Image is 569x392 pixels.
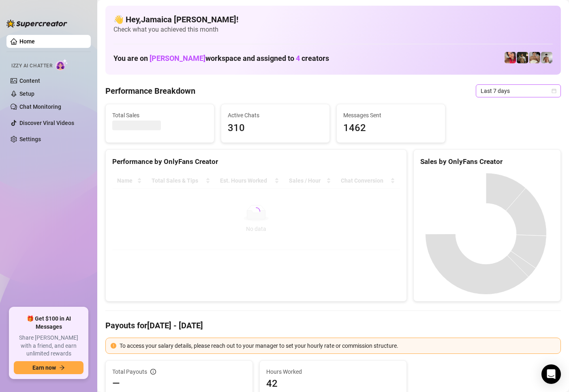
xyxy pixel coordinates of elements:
[228,111,323,120] span: Active Chats
[19,136,41,142] a: Settings
[19,90,34,97] a: Setup
[541,52,552,63] img: aussieboy_j
[112,156,400,167] div: Performance by OnlyFans Creator
[343,111,439,120] span: Messages Sent
[14,315,83,331] span: 🎁 Get $100 in AI Messages
[112,367,147,376] span: Total Payouts
[481,85,556,97] span: Last 7 days
[14,334,83,358] span: Share [PERSON_NAME] with a friend, and earn unlimited rewards
[113,14,553,25] h4: 👋 Hey, Jamaica [PERSON_NAME] !
[105,85,195,97] h4: Performance Breakdown
[112,377,120,390] span: —
[113,25,553,34] span: Check what you achieved this month
[252,207,260,215] span: loading
[517,52,528,63] img: Tony
[343,121,439,136] span: 1462
[120,341,556,350] div: To access your salary details, please reach out to your manager to set your hourly rate or commis...
[420,156,554,167] div: Sales by OnlyFans Creator
[505,52,516,63] img: Vanessa
[19,78,40,84] a: Content
[32,364,56,371] span: Earn now
[150,369,156,375] span: info-circle
[11,62,52,70] span: Izzy AI Chatter
[105,320,561,331] h4: Payouts for [DATE] - [DATE]
[111,343,116,349] span: exclamation-circle
[228,121,323,136] span: 310
[19,38,35,45] a: Home
[529,52,540,63] img: Aussieboy_jfree
[19,120,74,126] a: Discover Viral Videos
[552,88,556,93] span: calendar
[59,365,65,370] span: arrow-right
[266,367,400,376] span: Hours Worked
[113,54,329,63] h1: You are on workspace and assigned to creators
[150,54,205,62] span: [PERSON_NAME]
[6,19,67,28] img: logo-BBDzfeDw.svg
[19,103,61,110] a: Chat Monitoring
[14,361,83,374] button: Earn nowarrow-right
[112,111,207,120] span: Total Sales
[56,59,68,71] img: AI Chatter
[266,377,400,390] span: 42
[296,54,300,62] span: 4
[541,364,561,384] div: Open Intercom Messenger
